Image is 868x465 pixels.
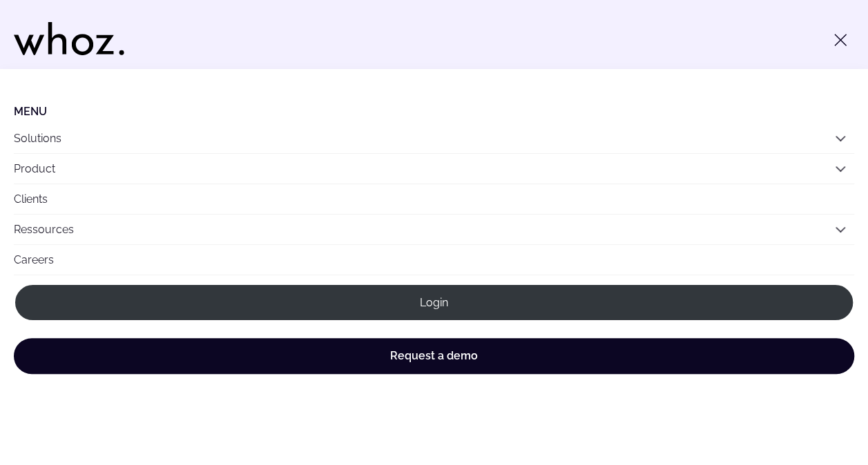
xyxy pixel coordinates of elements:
a: Product [14,162,55,175]
a: Careers [14,245,854,275]
a: Ressources [14,223,74,236]
a: Clients [14,184,854,214]
button: Solutions [14,123,854,153]
a: Login [14,284,854,321]
button: Ressources [14,215,854,244]
li: Menu [14,105,854,118]
a: Request a demo [14,338,854,374]
button: Toggle menu [827,26,854,54]
iframe: Chatbot [777,374,849,446]
button: Product [14,154,854,184]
